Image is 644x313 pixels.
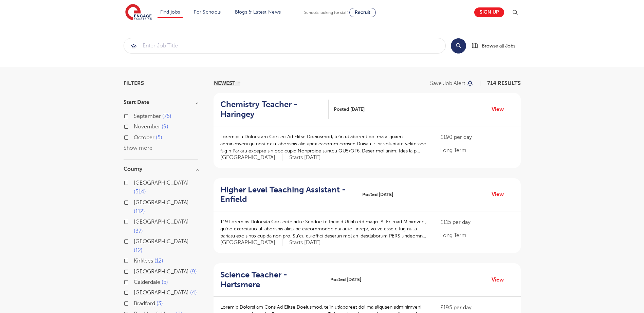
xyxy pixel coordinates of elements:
span: 5 [162,279,168,285]
span: Filters [124,81,144,86]
p: Save job alert [430,81,465,86]
a: Sign up [474,7,504,17]
span: 37 [134,228,143,234]
input: September 75 [134,113,138,118]
a: Blogs & Latest News [235,9,281,15]
h3: Start Date [124,100,198,105]
p: £195 per day [440,304,514,312]
span: Bradford [134,300,155,307]
a: View [492,190,509,199]
input: [GEOGRAPHIC_DATA] 9 [134,269,138,273]
p: £115 per day [440,218,514,226]
span: Recruit [355,10,370,15]
span: Posted [DATE] [362,191,393,198]
h2: Chemistry Teacher - Haringey [220,100,323,119]
p: Long Term [440,231,514,239]
span: 714 RESULTS [487,80,521,86]
input: Calderdale 5 [134,279,138,284]
span: [GEOGRAPHIC_DATA] [134,219,189,225]
span: 514 [134,189,146,195]
a: Chemistry Teacher - Haringey [220,100,329,119]
a: For Schools [194,9,221,15]
p: £190 per day [440,133,514,141]
p: Starts [DATE] [289,239,321,246]
a: Science Teacher - Hertsmere [220,270,325,290]
h2: Higher Level Teaching Assistant - Enfield [220,185,352,205]
h3: County [124,166,198,172]
div: Submit [124,38,446,54]
span: 9 [190,269,197,275]
input: [GEOGRAPHIC_DATA] 4 [134,290,138,294]
span: 4 [190,290,197,296]
span: [GEOGRAPHIC_DATA] [134,180,189,186]
a: Browse all Jobs [472,42,521,50]
span: [GEOGRAPHIC_DATA] [134,238,189,245]
span: November [134,124,160,130]
a: View [492,275,509,284]
span: Kirklees [134,258,153,264]
button: Search [451,38,466,54]
span: Calderdale [134,279,160,285]
span: 75 [162,113,171,119]
span: 12 [134,247,143,253]
span: Posted [DATE] [334,106,365,113]
span: 112 [134,208,145,214]
span: [GEOGRAPHIC_DATA] [220,154,282,161]
span: [GEOGRAPHIC_DATA] [134,290,189,296]
input: November 9 [134,124,138,128]
span: Schools looking for staff [304,10,348,15]
p: Starts [DATE] [289,154,321,161]
span: [GEOGRAPHIC_DATA] [220,239,282,246]
span: [GEOGRAPHIC_DATA] [134,269,189,275]
input: Submit [124,38,445,53]
input: Bradford 3 [134,300,138,305]
a: Higher Level Teaching Assistant - Enfield [220,185,357,205]
span: Posted [DATE] [330,276,361,283]
input: [GEOGRAPHIC_DATA] 37 [134,219,138,223]
span: Browse all Jobs [482,42,515,50]
input: October 5 [134,134,138,139]
button: Show more [124,145,152,151]
a: View [492,105,509,114]
span: October [134,134,154,141]
p: Loremipsu Dolorsi am Consec Ad Elitse Doeiusmod, te’in utlaboreet dol ma aliquaen adminimveni qu ... [220,133,427,154]
input: [GEOGRAPHIC_DATA] 112 [134,200,138,204]
a: Recruit [349,8,376,17]
p: Long Term [440,146,514,154]
span: 12 [154,258,163,264]
input: [GEOGRAPHIC_DATA] 514 [134,180,138,184]
span: [GEOGRAPHIC_DATA] [134,200,189,206]
h2: Science Teacher - Hertsmere [220,270,320,290]
span: 5 [156,134,162,141]
input: [GEOGRAPHIC_DATA] 12 [134,238,138,243]
button: Save job alert [430,81,474,86]
span: 3 [157,300,163,307]
input: Kirklees 12 [134,258,138,262]
span: 9 [162,124,168,130]
a: Find jobs [160,9,180,15]
span: September [134,113,161,119]
p: 119 Loremips Dolorsita Consecte adi e Seddoe te Incidid Utlab etd magn: Al Enimad Minimveni, qu’n... [220,218,427,239]
img: Engage Education [125,4,152,21]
